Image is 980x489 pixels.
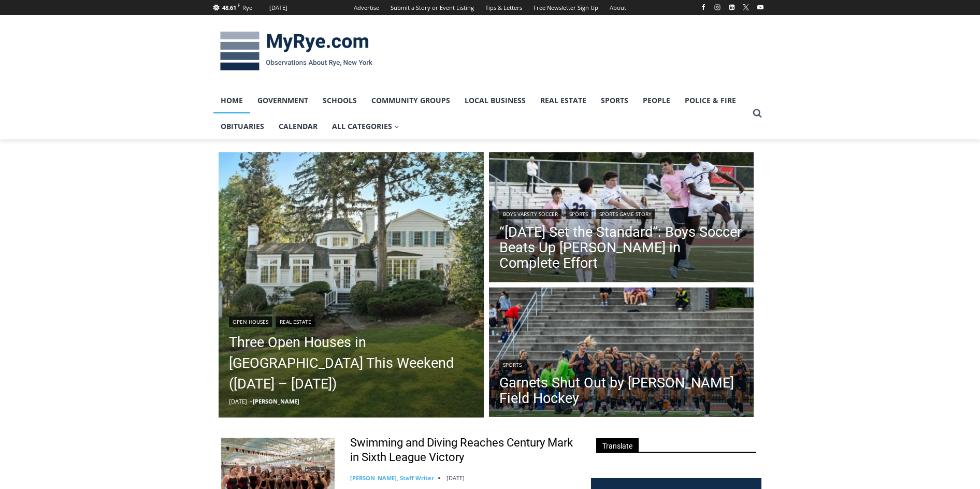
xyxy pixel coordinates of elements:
a: Real Estate [276,317,315,327]
a: Police & Fire [678,88,743,113]
a: [PERSON_NAME], Staff Writer [350,474,434,482]
a: Read More Three Open Houses in Rye This Weekend (October 11 – 12) [219,152,484,418]
a: Obituaries [213,113,271,139]
a: Sports [594,88,636,113]
a: Real Estate [533,88,594,113]
span: All Categories [332,121,399,132]
a: Facebook [697,1,710,13]
a: Garnets Shut Out by [PERSON_NAME] Field Hockey [499,375,744,406]
a: Read More Garnets Shut Out by Horace Greeley Field Hockey [489,287,754,420]
div: Rye [242,3,252,12]
time: [DATE] [229,397,247,405]
a: Three Open Houses in [GEOGRAPHIC_DATA] This Weekend ([DATE] – [DATE]) [229,332,473,394]
a: Schools [315,88,364,113]
img: (PHOTO: The Rye Field Hockey team celebrating on September 16, 2025. Credit: Maureen Tsuchida.) [489,287,754,420]
a: Calendar [271,113,325,139]
span: Translate [596,438,639,452]
a: Sports Game Story [596,209,655,219]
a: YouTube [754,1,767,13]
a: Swimming and Diving Reaches Century Mark in Sixth League Victory [350,436,578,465]
div: [DATE] [269,3,287,12]
nav: Primary Navigation [213,88,748,140]
span: – [250,397,253,405]
a: Sports [566,209,592,219]
span: F [238,2,240,8]
a: Instagram [711,1,724,13]
a: Read More “Today Set the Standard”: Boys Soccer Beats Up Pelham in Complete Effort [489,152,754,285]
img: (PHOTO: Rye Boys Soccer's Eddie Kehoe (#9 pink) goes up for a header against Pelham on October 8,... [489,152,754,285]
a: X [740,1,752,13]
a: Sports [499,359,525,370]
a: Community Groups [364,88,457,113]
img: 162 Kirby Lane, Rye [219,152,484,418]
a: Open Houses [229,317,272,327]
a: [PERSON_NAME] [253,397,299,405]
button: View Search Form [748,104,767,123]
a: All Categories [325,113,407,139]
a: Boys Varsity Soccer [499,209,561,219]
a: Government [250,88,315,113]
a: Local Business [457,88,533,113]
a: “[DATE] Set the Standard”: Boys Soccer Beats Up [PERSON_NAME] in Complete Effort [499,224,744,271]
div: | [229,314,473,327]
a: Linkedin [726,1,738,13]
a: People [636,88,678,113]
a: Home [213,88,250,113]
span: 48.61 [222,4,236,11]
div: | | [499,207,744,219]
time: [DATE] [446,474,465,482]
img: MyRye.com [213,24,379,78]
